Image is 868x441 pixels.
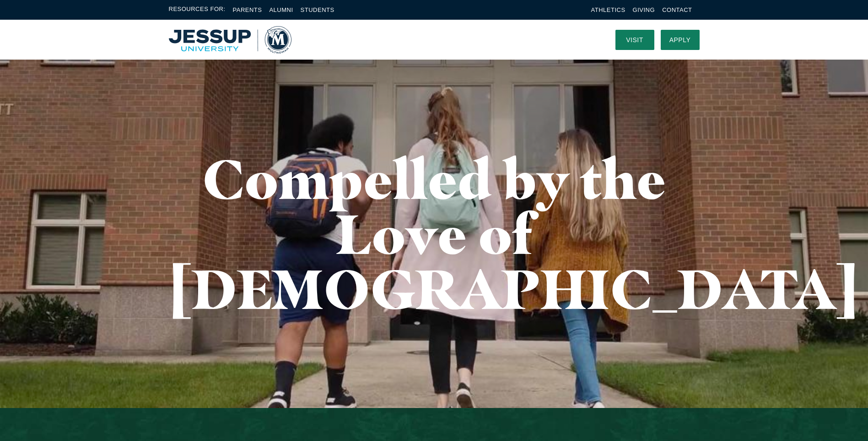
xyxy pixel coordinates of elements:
[662,6,692,13] a: Contact
[169,151,700,316] h1: Compelled by the Love of [DEMOGRAPHIC_DATA]
[233,6,262,13] a: Parents
[169,26,291,54] img: Multnomah University Logo
[661,30,700,50] a: Apply
[269,6,293,13] a: Alumni
[301,6,334,13] a: Students
[615,30,654,50] a: Visit
[591,6,625,13] a: Athletics
[633,6,655,13] a: Giving
[169,5,226,15] span: Resources For:
[169,26,291,54] a: Home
